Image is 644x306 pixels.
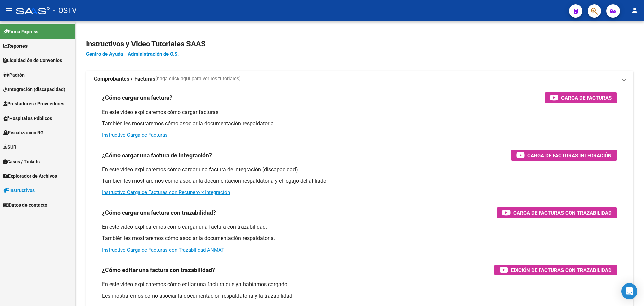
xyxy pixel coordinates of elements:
[3,57,62,64] span: Liquidación de Convenios
[5,6,13,14] mat-icon: menu
[53,3,77,18] span: - OSTV
[3,172,57,180] span: Explorador de Archivos
[86,38,633,50] h2: Instructivos y Video Tutoriales SAAS
[3,71,25,79] span: Padrón
[86,51,179,57] a: Centro de Ayuda - Administración de O.S.
[102,292,617,300] p: Les mostraremos cómo asociar la documentación respaldatoria y la trazabilidad.
[513,209,612,217] span: Carga de Facturas con Trazabilidad
[102,208,216,217] h3: ¿Cómo cargar una factura con trazabilidad?
[102,281,617,288] p: En este video explicaremos cómo editar una factura que ya habíamos cargado.
[86,71,633,87] mat-expansion-panel-header: Comprobantes / Facturas(haga click aquí para ver los tutoriales)
[102,265,215,275] h3: ¿Cómo editar una factura con trazabilidad?
[511,266,612,274] span: Edición de Facturas con Trazabilidad
[102,247,224,253] a: Instructivo Carga de Facturas con Trazabilidad ANMAT
[102,120,617,127] p: También les mostraremos cómo asociar la documentación respaldatoria.
[621,283,637,299] div: Open Intercom Messenger
[545,92,617,103] button: Carga de Facturas
[102,235,617,242] p: También les mostraremos cómo asociar la documentación respaldatoria.
[3,201,47,209] span: Datos de contacto
[102,166,617,173] p: En este video explicaremos cómo cargar una factura de integración (discapacidad).
[527,151,612,160] span: Carga de Facturas Integración
[102,108,617,116] p: En este video explicaremos cómo cargar facturas.
[102,177,617,185] p: También les mostraremos cómo asociar la documentación respaldatoria y el legajo del afiliado.
[3,86,65,93] span: Integración (discapacidad)
[94,75,155,83] strong: Comprobantes / Facturas
[494,265,617,275] button: Edición de Facturas con Trazabilidad
[102,223,617,231] p: En este video explicaremos cómo cargar una factura con trazabilidad.
[102,189,230,195] a: Instructivo Carga de Facturas con Recupero x Integración
[3,187,35,194] span: Instructivos
[3,129,44,136] span: Fiscalización RG
[3,100,64,107] span: Prestadores / Proveedores
[3,143,16,151] span: SUR
[511,150,617,161] button: Carga de Facturas Integración
[3,42,28,50] span: Reportes
[3,115,52,122] span: Hospitales Públicos
[497,207,617,218] button: Carga de Facturas con Trazabilidad
[102,132,168,138] a: Instructivo Carga de Facturas
[561,94,612,102] span: Carga de Facturas
[155,75,241,83] span: (haga click aquí para ver los tutoriales)
[102,93,172,102] h3: ¿Cómo cargar una factura?
[102,150,212,160] h3: ¿Cómo cargar una factura de integración?
[3,28,38,35] span: Firma Express
[631,6,639,14] mat-icon: person
[3,158,40,165] span: Casos / Tickets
